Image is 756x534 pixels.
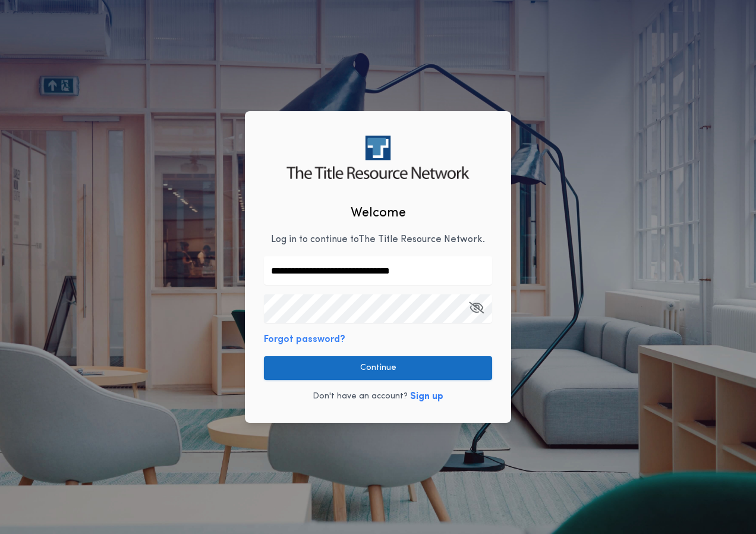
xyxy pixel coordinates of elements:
[264,356,492,380] button: Continue
[351,203,406,223] h2: Welcome
[313,391,408,403] p: Don't have an account?
[264,332,345,347] button: Forgot password?
[410,389,443,404] button: Sign up
[286,136,469,179] img: logo
[271,233,485,247] p: Log in to continue to The Title Resource Network .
